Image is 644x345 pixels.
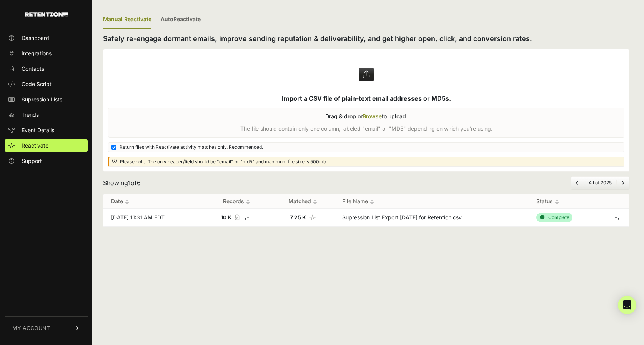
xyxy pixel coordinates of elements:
[536,213,572,222] div: Complete
[5,155,88,167] a: Support
[334,209,529,227] td: Supression List Export [DATE] for Retention.csv
[5,139,88,152] a: Reactivate
[103,194,202,209] th: Date
[5,32,88,44] a: Dashboard
[103,209,202,227] td: [DATE] 11:31 AM EDT
[120,144,263,150] span: Return files with Reactivate activity matches only. Recommended.
[313,199,317,205] img: no_sort-eaf950dc5ab64cae54d48a5578032e96f70b2ecb7d747501f34c8f2db400fb66.gif
[202,194,271,209] th: Records
[22,96,62,103] span: Supression Lists
[125,199,129,205] img: no_sort-eaf950dc5ab64cae54d48a5578032e96f70b2ecb7d747501f34c8f2db400fb66.gif
[5,47,88,60] a: Integrations
[370,199,374,205] img: no_sort-eaf950dc5ab64cae54d48a5578032e96f70b2ecb7d747501f34c8f2db400fb66.gif
[12,324,50,332] span: MY ACCOUNT
[5,316,88,340] a: MY ACCOUNT
[584,180,616,186] li: All of 2025
[5,109,88,121] a: Trends
[235,215,239,220] i: Record count of the file
[221,214,231,221] strong: 10 K
[334,194,529,209] th: File Name
[5,63,88,75] a: Contacts
[22,157,42,165] span: Support
[22,34,49,42] span: Dashboard
[128,179,131,187] span: 1
[161,11,201,29] a: AutoReactivate
[22,126,54,134] span: Event Details
[621,180,624,186] a: Next
[103,11,151,29] div: Manual Reactivate
[111,145,116,150] input: Return files with Reactivate activity matches only. Recommended.
[555,199,559,205] img: no_sort-eaf950dc5ab64cae54d48a5578032e96f70b2ecb7d747501f34c8f2db400fb66.gif
[22,111,39,119] span: Trends
[618,296,636,314] div: Open Intercom Messenger
[271,194,334,209] th: Matched
[246,199,250,205] img: no_sort-eaf950dc5ab64cae54d48a5578032e96f70b2ecb7d747501f34c8f2db400fb66.gif
[576,180,579,186] a: Previous
[571,176,629,189] nav: Page navigation
[529,194,603,209] th: Status
[103,33,629,44] h2: Safely re-engage dormant emails, improve sending reputation & deliverability, and get higher open...
[103,178,141,187] div: Showing of
[25,12,68,17] img: Retention.com
[5,124,88,136] a: Event Details
[137,179,141,187] span: 6
[309,215,316,220] i: Number of matched records
[22,142,48,149] span: Reactivate
[290,214,306,221] strong: 7.25 K
[5,93,88,106] a: Supression Lists
[22,80,52,88] span: Code Script
[22,65,44,73] span: Contacts
[5,78,88,90] a: Code Script
[22,50,52,57] span: Integrations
